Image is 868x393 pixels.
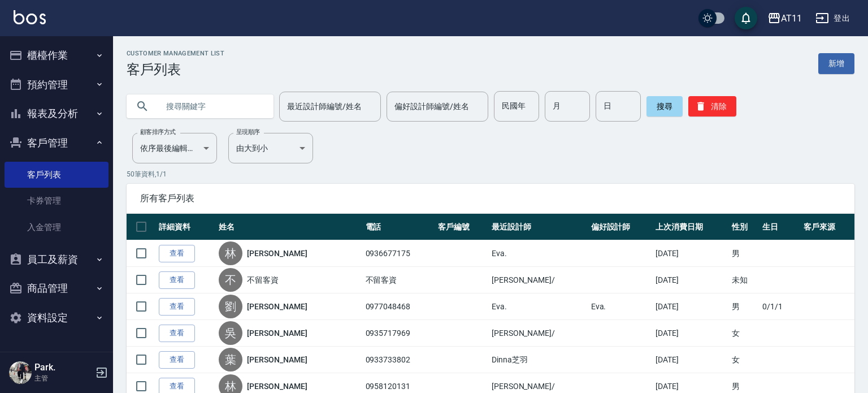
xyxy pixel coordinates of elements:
[653,320,729,347] td: [DATE]
[156,214,216,240] th: 詳細資料
[729,293,759,320] td: 男
[236,128,260,136] label: 呈現順序
[140,193,841,204] span: 所有客戶列表
[216,214,362,240] th: 姓名
[781,11,802,25] div: AT11
[219,241,242,265] div: 林
[588,293,653,320] td: Eva.
[159,271,195,289] a: 查看
[5,245,108,274] button: 員工及薪資
[14,10,46,24] img: Logo
[127,50,224,57] h2: Customer Management List
[363,240,436,267] td: 0936677175
[247,327,307,339] a: [PERSON_NAME]
[5,188,108,214] a: 卡券管理
[5,99,108,128] button: 報表及分析
[5,274,108,303] button: 商品管理
[588,214,653,240] th: 偏好設計師
[646,96,683,116] button: 搜尋
[5,214,108,240] a: 入金管理
[228,133,313,163] div: 由大到小
[729,267,759,293] td: 未知
[247,301,307,312] a: [PERSON_NAME]
[688,96,736,116] button: 清除
[363,214,436,240] th: 電話
[818,53,854,74] a: 新增
[763,7,806,30] button: AT11
[132,133,217,163] div: 依序最後編輯時間
[158,91,264,122] input: 搜尋關鍵字
[159,325,195,342] a: 查看
[363,267,436,293] td: 不留客資
[5,70,108,100] button: 預約管理
[653,267,729,293] td: [DATE]
[9,361,32,384] img: Person
[489,214,588,240] th: 最近設計師
[729,347,759,373] td: 女
[735,7,757,29] button: save
[729,320,759,347] td: 女
[759,293,801,320] td: 0/1/1
[489,320,588,347] td: [PERSON_NAME]/
[34,373,92,383] p: 主管
[159,351,195,369] a: 查看
[653,347,729,373] td: [DATE]
[5,41,108,70] button: 櫃檯作業
[729,214,759,240] th: 性別
[801,214,854,240] th: 客戶來源
[489,267,588,293] td: [PERSON_NAME]/
[34,362,92,373] h5: Park.
[653,240,729,267] td: [DATE]
[811,8,854,29] button: 登出
[759,214,801,240] th: 生日
[729,240,759,267] td: 男
[247,248,307,259] a: [PERSON_NAME]
[247,354,307,365] a: [PERSON_NAME]
[140,128,176,136] label: 顧客排序方式
[219,348,242,372] div: 葉
[363,293,436,320] td: 0977048468
[159,298,195,316] a: 查看
[653,293,729,320] td: [DATE]
[159,245,195,262] a: 查看
[247,274,279,286] a: 不留客資
[5,128,108,158] button: 客戶管理
[489,240,588,267] td: Eva.
[219,268,242,292] div: 不
[489,293,588,320] td: Eva.
[435,214,489,240] th: 客戶編號
[247,381,307,392] a: [PERSON_NAME]
[363,347,436,373] td: 0933733802
[5,303,108,332] button: 資料設定
[219,321,242,345] div: 吳
[653,214,729,240] th: 上次消費日期
[219,295,242,318] div: 劉
[363,320,436,347] td: 0935717969
[127,62,224,77] h3: 客戶列表
[489,347,588,373] td: Dinna芝羽
[5,162,108,188] a: 客戶列表
[127,169,854,179] p: 50 筆資料, 1 / 1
